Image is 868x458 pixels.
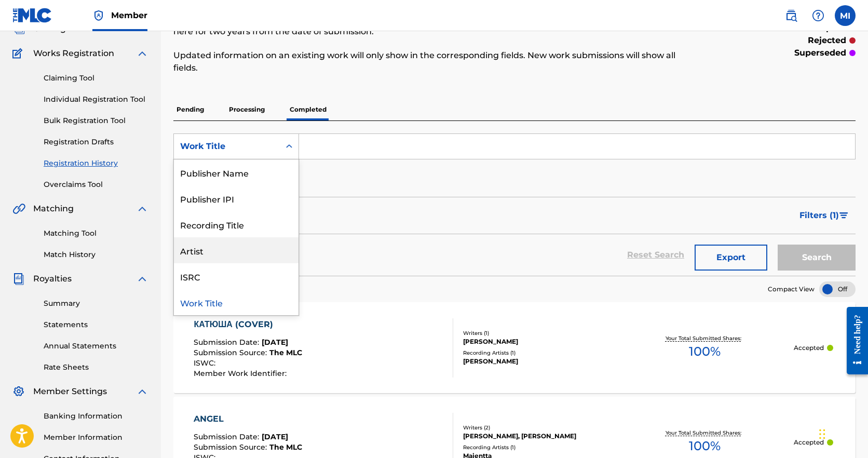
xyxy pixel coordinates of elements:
[194,413,302,425] div: ANGEL
[287,99,330,120] p: Completed
[666,334,744,342] p: Your Total Submitted Shares:
[812,9,824,22] img: help
[194,358,218,368] span: ISWC :
[111,9,147,21] span: Member
[44,341,148,352] a: Annual Statements
[12,22,66,35] a: CatalogCatalog
[463,424,615,432] div: Writers ( 2 )
[194,318,302,331] div: КАТЮША (COVER)
[12,203,25,215] img: Matching
[136,273,148,285] img: expand
[33,385,107,398] span: Member Settings
[44,319,148,330] a: Statements
[194,442,269,452] span: Submission Source :
[44,298,148,309] a: Summary
[808,34,846,47] p: rejected
[12,273,25,285] img: Royalties
[44,137,148,147] a: Registration Drafts
[173,49,699,74] p: Updated information on an existing work will only show in the corresponding fields. New work subm...
[44,411,148,422] a: Banking Information
[173,302,856,393] a: КАТЮША (COVER)Submission Date:[DATE]Submission Source:The MLCISWC:Member Work Identifier:Writers ...
[226,99,268,120] p: Processing
[174,211,299,237] div: Recording Title
[174,185,299,211] div: Publisher IPI
[794,438,824,447] p: Accepted
[12,47,26,60] img: Works Registration
[12,385,25,398] img: Member Settings
[785,9,797,22] img: search
[33,203,74,215] span: Matching
[33,47,114,60] span: Works Registration
[136,203,148,215] img: expand
[695,245,767,271] button: Export
[44,432,148,443] a: Member Information
[666,429,744,437] p: Your Total Submitted Shares:
[463,432,615,441] div: [PERSON_NAME], [PERSON_NAME]
[819,419,825,450] div: Drag
[816,408,868,458] iframe: Chat Widget
[173,99,207,120] p: Pending
[173,133,856,276] form: Search Form
[463,337,615,346] div: [PERSON_NAME]
[262,432,288,441] span: [DATE]
[44,249,148,260] a: Match History
[463,357,615,366] div: [PERSON_NAME]
[44,73,148,84] a: Claiming Tool
[463,329,615,337] div: Writers ( 1 )
[262,338,288,347] span: [DATE]
[44,362,148,373] a: Rate Sheets
[768,285,815,294] span: Compact View
[781,5,802,26] a: Public Search
[33,273,72,285] span: Royalties
[808,5,829,26] div: Help
[269,442,302,452] span: The MLC
[194,432,262,441] span: Submission Date :
[92,9,105,22] img: Top Rightsholder
[793,203,856,228] button: Filters (1)
[44,115,148,126] a: Bulk Registration Tool
[689,342,721,361] span: 100 %
[463,349,615,357] div: Recording Artists ( 1 )
[839,212,848,219] img: filter
[174,289,299,315] div: Work Title
[12,8,52,23] img: MLC Logo
[835,5,856,26] div: User Menu
[136,47,148,60] img: expand
[174,237,299,263] div: Artist
[194,348,269,357] span: Submission Source :
[44,94,148,105] a: Individual Registration Tool
[44,158,148,169] a: Registration History
[799,209,839,222] span: Filters ( 1 )
[689,437,721,455] span: 100 %
[174,263,299,289] div: ISRC
[839,298,868,383] iframe: Resource Center
[44,228,148,239] a: Matching Tool
[174,159,299,185] div: Publisher Name
[794,47,846,59] p: superseded
[269,348,302,357] span: The MLC
[180,140,274,153] div: Work Title
[44,179,148,190] a: Overclaims Tool
[136,385,148,398] img: expand
[794,343,824,353] p: Accepted
[194,369,289,378] span: Member Work Identifier :
[194,338,262,347] span: Submission Date :
[463,443,615,451] div: Recording Artists ( 1 )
